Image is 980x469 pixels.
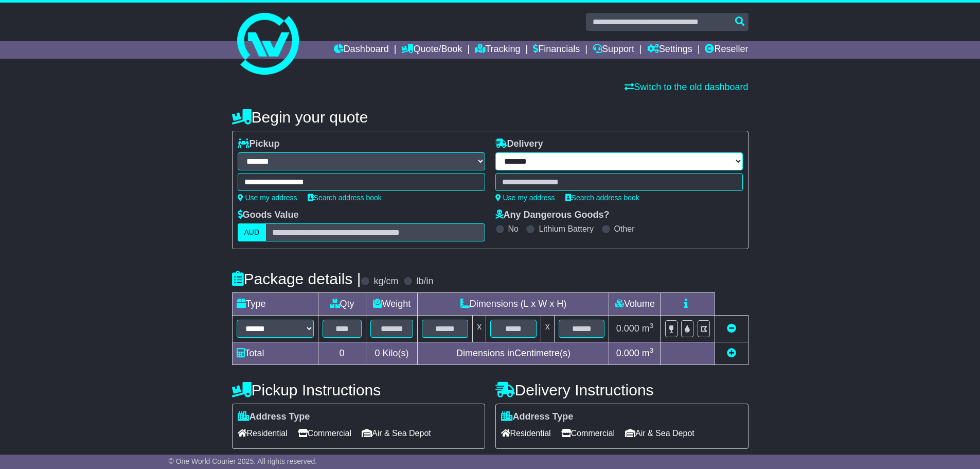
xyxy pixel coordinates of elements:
span: 0 [375,348,380,358]
h4: Delivery Instructions [495,381,749,398]
a: Quote/Book [401,41,462,59]
td: Total [232,342,318,365]
td: x [541,316,554,342]
label: Address Type [501,411,574,423]
h4: Begin your quote [232,109,749,126]
span: Residential [238,425,288,441]
td: Qty [318,293,366,316]
label: Goods Value [238,210,299,221]
span: Air & Sea Depot [625,425,694,441]
label: Other [614,224,635,234]
a: Financials [533,41,580,59]
a: Switch to the old dashboard [625,82,748,92]
td: Kilo(s) [366,342,418,365]
span: Air & Sea Depot [362,425,431,441]
label: Pickup [238,138,280,150]
a: Dashboard [334,41,389,59]
a: Use my address [495,194,555,202]
span: m [642,323,654,334]
label: No [508,224,519,234]
sup: 3 [650,346,654,354]
label: AUD [238,223,266,241]
span: Commercial [561,425,615,441]
a: Settings [647,41,692,59]
label: Any Dangerous Goods? [495,210,610,221]
td: Weight [366,293,418,316]
a: Remove this item [727,323,736,334]
label: Address Type [238,411,310,423]
a: Search address book [565,194,639,202]
span: © One World Courier 2025. All rights reserved. [169,457,317,465]
td: Dimensions in Centimetre(s) [418,342,609,365]
a: Tracking [475,41,520,59]
label: kg/cm [373,276,398,287]
label: Lithium Battery [539,224,594,234]
td: Volume [609,293,661,316]
label: Delivery [495,138,543,150]
span: 0.000 [616,348,639,358]
h4: Package details | [232,270,361,287]
sup: 3 [650,322,654,329]
a: Search address book [308,194,382,202]
td: x [473,316,486,342]
h4: Pickup Instructions [232,381,485,398]
a: Use my address [238,194,297,202]
td: Dimensions (L x W x H) [418,293,609,316]
td: Type [232,293,318,316]
a: Reseller [705,41,748,59]
label: lb/in [416,276,433,287]
a: Support [593,41,634,59]
span: Residential [501,425,551,441]
td: 0 [318,342,366,365]
span: Commercial [298,425,351,441]
span: m [642,348,654,358]
a: Add new item [727,348,736,358]
span: 0.000 [616,323,639,334]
